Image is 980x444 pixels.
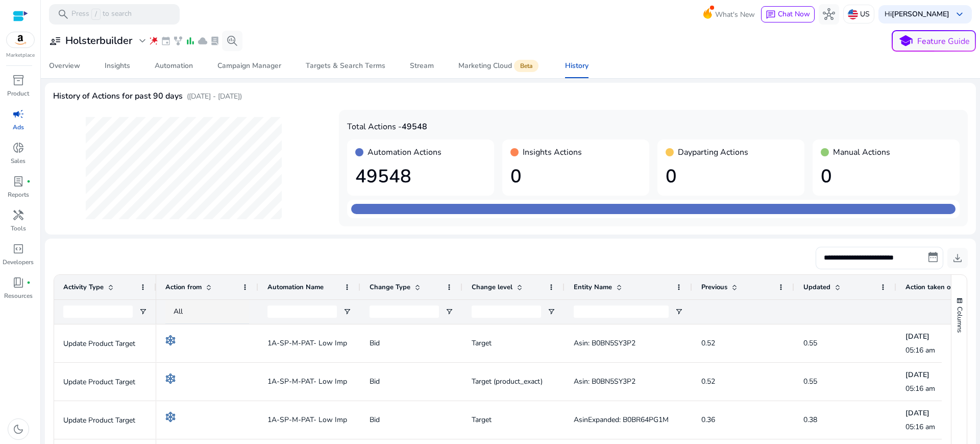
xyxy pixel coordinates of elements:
[136,35,149,47] span: expand_more
[12,108,24,120] span: campaign
[547,308,555,316] button: Open Filter Menu
[951,252,964,264] span: download
[472,306,541,318] input: Change level Filter Input
[27,179,31,183] span: fiber_manual_record
[49,62,80,69] div: Overview
[402,121,427,132] b: 49548
[715,6,755,24] span: What's New
[63,306,133,318] input: Activity Type Filter Input
[13,123,24,132] p: Ads
[678,148,748,157] h4: Dayparting Actions
[823,8,835,20] span: hub
[174,307,183,316] span: All
[347,122,960,132] h4: Total Actions -
[267,283,324,292] span: Automation Name
[198,36,208,46] span: cloud
[905,283,954,292] span: Action taken on
[370,377,380,386] span: Bid
[165,373,176,384] img: rule-automation.svg
[65,35,132,47] h3: Holsterbuilder
[27,281,31,285] span: fiber_manual_record
[917,35,970,48] p: Feature Guide
[267,371,347,392] span: 1A-SP-M-PAT- Low Imp
[165,412,176,422] img: rule-automation.svg
[472,415,492,425] span: Target
[355,166,486,188] h1: 49548
[778,9,810,19] span: Chat Now
[370,283,410,292] span: Change Type
[574,377,635,386] span: Asin: B0BN5SY3P2
[766,10,776,20] span: chat
[445,308,453,316] button: Open Filter Menu
[53,91,183,101] h4: History of Actions for past 90 days
[217,62,281,69] div: Campaign Manager
[49,35,61,47] span: user_attributes
[12,243,24,255] span: code_blocks
[8,190,29,199] p: Reports
[267,409,347,430] span: 1A-SP-M-PAT- Low Imp
[222,31,242,51] button: search_insights
[12,175,24,188] span: lab_profile
[165,335,176,345] img: rule-automation.svg
[11,224,26,233] p: Tools
[165,283,202,292] span: Action from
[12,142,24,154] span: donut_small
[701,283,727,292] span: Previous
[458,62,541,70] div: Marketing Cloud
[885,11,949,18] p: Hi
[149,36,159,46] span: wand_stars
[833,148,890,157] h4: Manual Actions
[675,308,683,316] button: Open Filter Menu
[848,9,858,19] img: us.svg
[11,156,26,166] p: Sales
[514,60,538,72] span: Beta
[803,377,817,386] span: 0.55
[761,6,815,22] button: chatChat Now
[565,62,589,69] div: History
[803,283,830,292] span: Updated
[472,338,492,348] span: Target
[306,62,385,69] div: Targets & Search Terms
[892,9,949,19] b: [PERSON_NAME]
[955,307,964,333] span: Columns
[226,35,238,47] span: search_insights
[472,377,543,386] span: Target (product_exact)
[185,36,195,46] span: bar_chart
[63,371,147,392] p: Update Product Target
[370,306,439,318] input: Change Type Filter Input
[210,36,220,46] span: lab_profile
[12,209,24,221] span: handyman
[63,410,147,431] p: Update Product Target
[574,306,669,318] input: Entity Name Filter Input
[367,148,442,157] h4: Automation Actions
[472,283,512,292] span: Change level
[105,62,130,69] div: Insights
[161,36,171,46] span: event
[819,4,839,25] button: hub
[267,306,337,318] input: Automation Name Filter Input
[574,283,612,292] span: Entity Name
[12,276,24,289] span: book_4
[574,415,669,425] span: AsinExpanded: B0BR64PG1M
[12,74,24,86] span: inventory_2
[63,283,104,292] span: Activity Type
[7,32,34,48] img: amazon.svg
[343,308,351,316] button: Open Filter Menu
[898,34,913,49] span: school
[71,9,132,20] p: Press to search
[7,89,29,98] p: Product
[860,5,870,23] p: US
[953,8,966,20] span: keyboard_arrow_down
[666,166,796,188] h1: 0
[947,248,968,268] button: download
[91,9,101,20] span: /
[701,415,715,425] span: 0.36
[187,91,242,102] p: ([DATE] - [DATE])
[803,415,817,425] span: 0.38
[57,8,69,20] span: search
[139,308,147,316] button: Open Filter Menu
[4,291,33,300] p: Resources
[12,423,24,435] span: dark_mode
[803,338,817,348] span: 0.55
[267,333,347,354] span: 1A-SP-M-PAT- Low Imp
